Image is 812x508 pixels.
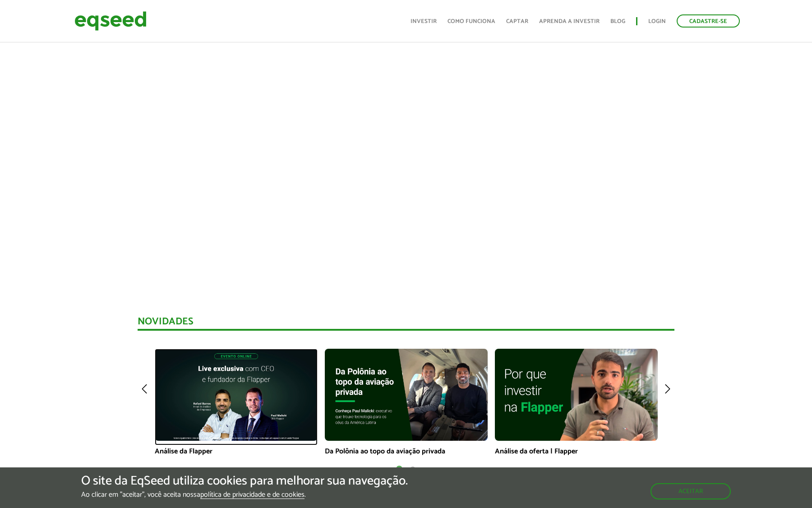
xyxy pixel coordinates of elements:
a: Captar [506,18,528,24]
button: 2 of 2 [408,465,417,474]
img: arrow-left.svg [138,349,151,429]
img: tab_domain_overview_orange.svg [37,57,45,64]
h5: O site da EqSeed utiliza cookies para melhorar sua navegação. [81,474,408,488]
img: EqSeed [74,9,147,33]
a: Aprenda a investir [539,18,600,24]
img: website_grey.svg [14,23,22,31]
div: Novidades [138,317,674,331]
p: Análise da Flapper [155,447,318,456]
button: 1 of 2 [395,465,404,474]
div: Domínio [47,58,69,64]
img: maxresdefault.jpg [325,349,488,440]
a: Login [648,18,666,24]
a: Como funciona [448,18,495,24]
p: Ao clicar em "aceitar", você aceita nossa . [81,490,408,499]
img: tab_keywords_by_traffic_grey.svg [95,57,102,64]
a: política de privacidade e de cookies [200,491,304,499]
div: v 4.0.25 [25,14,44,22]
img: maxresdefault.jpg [495,349,658,440]
a: Cadastre-se [677,14,740,28]
a: Investir [411,18,437,24]
p: Da Polônia ao topo da aviação privada [325,447,488,456]
a: Blog [610,18,625,24]
button: Aceitar [651,483,731,499]
p: Análise da oferta | Flapper [495,447,658,456]
div: Palavras-chave [105,58,145,64]
img: maxresdefault.jpg [155,349,318,440]
img: logo_orange.svg [14,14,22,22]
img: arrow-right.svg [661,349,674,429]
div: [PERSON_NAME]: [DOMAIN_NAME] [23,23,129,31]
